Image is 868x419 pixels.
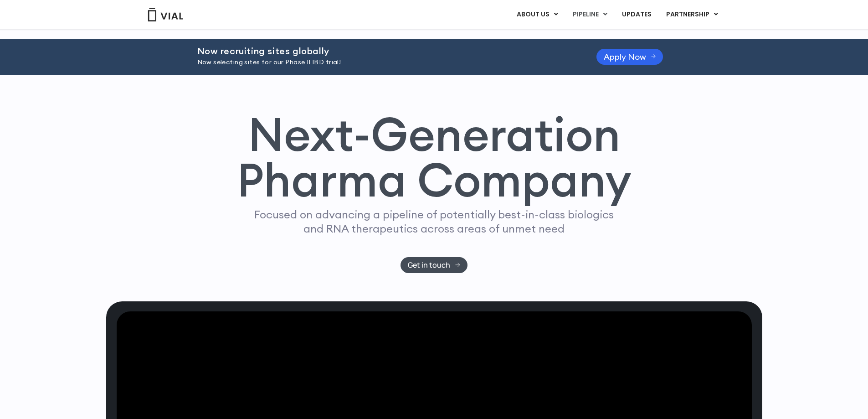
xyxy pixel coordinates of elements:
[251,207,618,236] p: Focused on advancing a pipeline of potentially best-in-class biologics and RNA therapeutics acros...
[401,257,467,273] a: Get in touch
[615,7,658,22] a: UPDATES
[659,7,725,22] a: PARTNERSHIPMenu Toggle
[147,8,184,21] img: Vial Logo
[604,53,646,60] span: Apply Now
[197,46,574,56] h2: Now recruiting sites globally
[237,111,632,203] h1: Next-Generation Pharma Company
[197,57,574,67] p: Now selecting sites for our Phase II IBD trial!
[565,7,614,22] a: PIPELINEMenu Toggle
[408,262,450,269] span: Get in touch
[509,7,565,22] a: ABOUT USMenu Toggle
[596,49,663,65] a: Apply Now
